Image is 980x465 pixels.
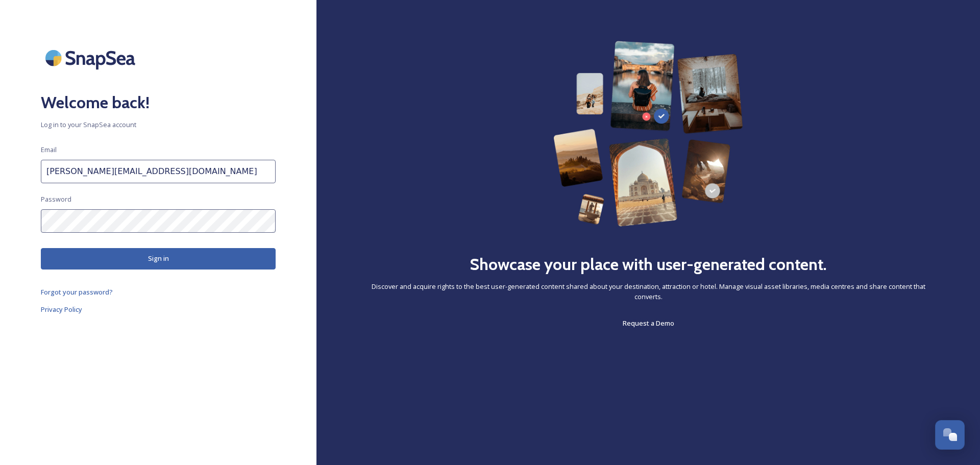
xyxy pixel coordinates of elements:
h2: Welcome back! [41,90,276,115]
span: Request a Demo [623,319,674,328]
h2: Showcase your place with user-generated content. [470,252,827,277]
button: Open Chat [935,420,965,450]
span: Password [41,194,71,204]
a: Forgot your password? [41,286,276,298]
span: Forgot your password? [41,287,113,297]
span: Log in to your SnapSea account [41,120,276,130]
img: SnapSea Logo [41,41,143,75]
span: Email [41,145,57,155]
a: Privacy Policy [41,303,276,315]
img: 63b42ca75bacad526042e722_Group%20154-p-800.png [553,41,743,227]
a: Request a Demo [623,317,674,329]
span: Discover and acquire rights to the best user-generated content shared about your destination, att... [357,282,939,301]
input: john.doe@snapsea.io [41,160,276,183]
span: Privacy Policy [41,305,82,314]
button: Sign in [41,248,276,269]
